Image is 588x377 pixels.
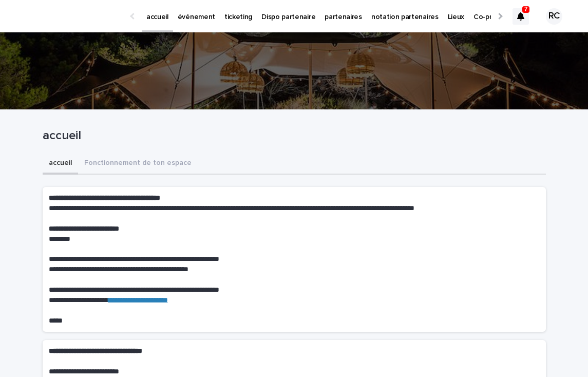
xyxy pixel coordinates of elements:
p: 7 [524,6,528,13]
p: accueil [43,128,542,143]
img: Ls34BcGeRexTGTNfXpUC [21,6,120,27]
div: RC [546,8,562,25]
button: Fonctionnement de ton espace [78,153,198,175]
button: accueil [43,153,78,175]
div: 7 [513,8,529,25]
